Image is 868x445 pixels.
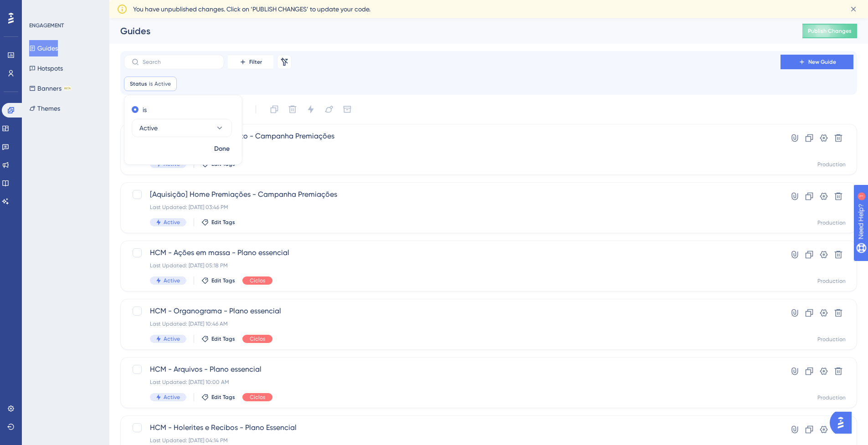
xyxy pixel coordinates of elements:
[150,145,755,153] div: Last Updated: [DATE] 03:46 PM
[150,131,755,142] span: [Aquisição] Adicionar crédito - Campanha Premiações
[830,409,857,436] iframe: UserGuiding AI Assistant Launcher
[149,80,153,87] span: is
[817,219,846,226] div: Production
[150,320,755,327] div: Last Updated: [DATE] 10:46 AM
[132,119,232,137] button: Active
[29,100,60,117] button: Themes
[150,437,755,444] div: Last Updated: [DATE] 04:14 PM
[808,58,836,66] span: New Guide
[802,24,857,38] button: Publish Changes
[150,422,755,433] span: HCM - Holerites e Recibos - Plano Essencial
[250,335,265,343] span: Ciclos
[817,336,846,343] div: Production
[250,277,265,284] span: Ciclos
[781,55,853,69] button: New Guide
[817,277,846,285] div: Production
[150,379,755,386] div: Last Updated: [DATE] 10:00 AM
[29,60,63,77] button: Hotspots
[817,161,846,168] div: Production
[150,247,755,258] span: HCM - Ações em massa - Plano essencial
[211,394,235,401] span: Edit Tags
[817,394,846,401] div: Production
[164,394,180,401] span: Active
[63,86,72,91] div: BETA
[250,394,265,401] span: Ciclos
[133,4,370,15] span: You have unpublished changes. Click on ‘PUBLISH CHANGES’ to update your code.
[29,22,64,29] div: ENGAGEMENT
[214,143,230,154] span: Done
[211,219,235,226] span: Edit Tags
[228,55,273,69] button: Filter
[201,394,235,401] button: Edit Tags
[150,364,755,375] span: HCM - Arquivos - Plano essencial
[150,306,755,317] span: HCM - Organograma - Plano essencial
[150,204,755,211] div: Last Updated: [DATE] 03:46 PM
[209,141,235,157] button: Done
[211,277,235,284] span: Edit Tags
[201,219,235,226] button: Edit Tags
[143,104,147,115] label: is
[150,262,755,269] div: Last Updated: [DATE] 05:18 PM
[143,59,216,65] input: Search
[164,335,180,343] span: Active
[63,5,66,12] div: 1
[29,40,58,56] button: Guides
[201,335,235,343] button: Edit Tags
[120,25,780,37] div: Guides
[29,80,72,97] button: BannersBETA
[150,189,755,200] span: [Aquisição] Home Premiações - Campanha Premiações
[164,277,180,284] span: Active
[139,123,158,133] span: Active
[21,2,57,13] span: Need Help?
[154,80,171,87] span: Active
[130,80,147,87] span: Status
[808,27,852,35] span: Publish Changes
[201,277,235,284] button: Edit Tags
[164,219,180,226] span: Active
[211,335,235,343] span: Edit Tags
[249,58,262,66] span: Filter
